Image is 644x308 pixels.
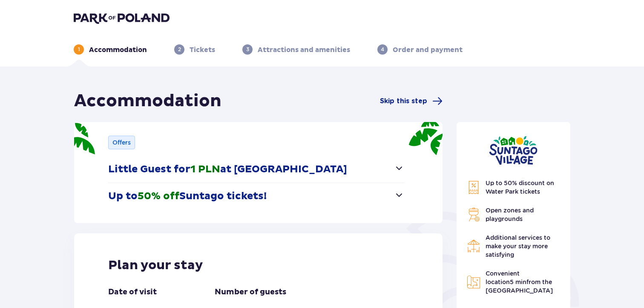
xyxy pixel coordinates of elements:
img: Suntago Village [489,136,538,165]
p: 3 [246,46,249,53]
div: 2Tickets [174,44,215,55]
p: 2 [178,46,181,53]
p: Offers [112,138,131,147]
img: Discount Icon [467,180,480,195]
p: Order and payment [393,45,463,55]
p: 1 [78,46,80,53]
div: 3Attractions and amenities [242,44,350,55]
span: 1 PLN [190,163,220,176]
h1: Accommodation [74,90,221,112]
p: Date of visit [108,287,157,297]
img: Park of Poland logo [74,12,170,24]
p: Plan your stay [108,257,203,273]
span: 50% off [138,190,179,203]
img: Map Icon [467,275,480,289]
div: 1Accommodation [74,44,147,55]
span: Skip this step [380,96,427,106]
p: Number of guests [215,287,286,297]
p: 4 [381,46,384,53]
img: Restaurant Icon [467,239,480,253]
span: 5 min [510,279,526,285]
span: Convenient location from the [GEOGRAPHIC_DATA] [486,270,553,294]
div: 4Order and payment [377,44,463,55]
p: Little Guest for at [GEOGRAPHIC_DATA] [108,163,347,176]
span: Up to 50% discount on Water Park tickets [486,180,554,195]
button: Up to50% offSuntago tickets! [108,183,404,209]
button: Little Guest for1 PLNat [GEOGRAPHIC_DATA] [108,156,404,183]
p: Tickets [190,45,215,55]
p: Attractions and amenities [258,45,350,55]
p: Up to Suntago tickets! [108,190,267,203]
p: Accommodation [89,45,147,55]
img: Grill Icon [467,208,480,221]
span: Additional services to make your stay more satisfying [486,234,550,258]
span: Open zones and playgrounds [486,207,534,222]
a: Skip this step [380,96,443,106]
